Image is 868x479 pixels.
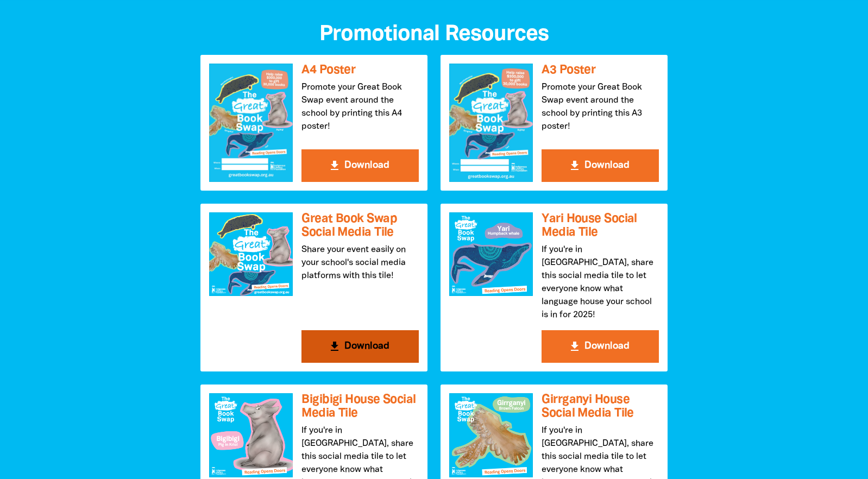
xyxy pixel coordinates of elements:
[542,212,659,239] h3: Yari House Social Media Tile
[328,340,341,353] i: get_app
[301,212,419,239] h3: Great Book Swap Social Media Tile
[209,64,293,182] img: A4 Poster
[568,340,581,353] i: get_app
[301,64,419,77] h3: A4 Poster
[301,149,419,182] button: get_app Download
[319,24,549,45] span: Promotional Resources
[301,330,419,363] button: get_app Download
[542,64,659,77] h3: A3 Poster
[301,393,419,420] h3: Bigibigi House Social Media Tile
[542,330,659,363] button: get_app Download
[449,64,533,182] img: A3 Poster
[542,393,659,420] h3: Girrganyi House Social Media Tile
[328,159,341,172] i: get_app
[542,149,659,182] button: get_app Download
[568,159,581,172] i: get_app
